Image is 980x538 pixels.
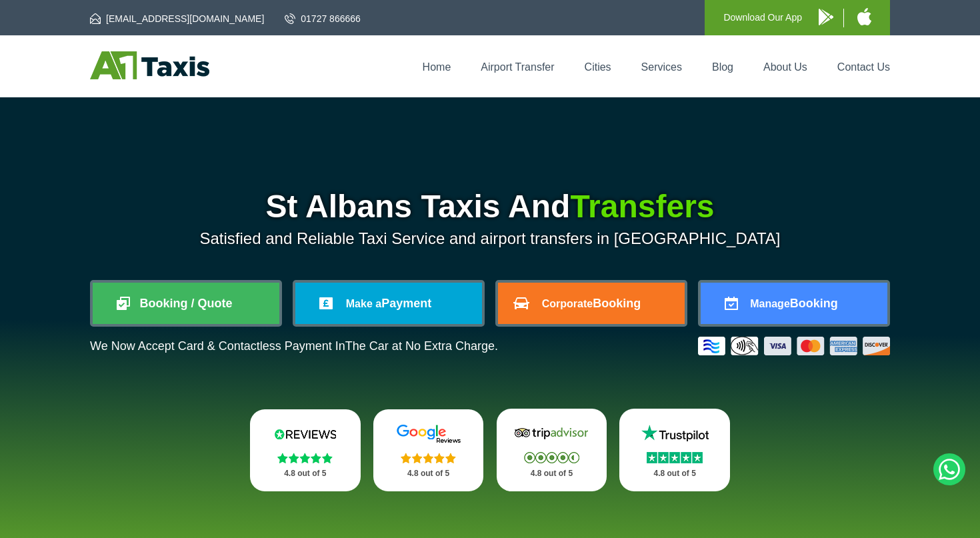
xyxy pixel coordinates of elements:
a: [EMAIL_ADDRESS][DOMAIN_NAME] [90,12,264,25]
a: ManageBooking [701,283,887,324]
span: Corporate [542,298,593,309]
a: Google Stars 4.8 out of 5 [373,409,484,491]
p: 4.8 out of 5 [634,465,715,482]
p: Download Our App [723,9,802,26]
img: Stars [277,453,333,463]
img: Credit And Debit Cards [698,337,890,355]
img: Stars [401,453,456,463]
span: Transfers [570,189,714,224]
a: Services [641,61,682,73]
a: Trustpilot Stars 4.8 out of 5 [619,409,730,491]
p: 4.8 out of 5 [511,465,593,482]
p: Satisfied and Reliable Taxi Service and airport transfers in [GEOGRAPHIC_DATA] [90,229,890,248]
a: CorporateBooking [498,283,685,324]
img: Trustpilot [635,423,715,443]
img: Tripadvisor [511,423,591,443]
img: A1 Taxis Android App [819,9,833,25]
a: Booking / Quote [93,283,279,324]
span: Make a [346,298,381,309]
span: Manage [750,298,790,309]
a: 01727 866666 [285,12,361,25]
a: Contact Us [837,61,890,73]
p: 4.8 out of 5 [265,465,346,482]
img: Google [389,424,469,444]
a: About Us [763,61,807,73]
span: The Car at No Extra Charge. [345,339,498,353]
a: Make aPayment [295,283,482,324]
a: Blog [712,61,733,73]
img: Reviews.io [265,424,345,444]
h1: St Albans Taxis And [90,191,890,223]
img: A1 Taxis iPhone App [857,8,871,25]
img: A1 Taxis St Albans LTD [90,51,209,79]
a: Cities [585,61,611,73]
a: Tripadvisor Stars 4.8 out of 5 [497,409,607,491]
a: Reviews.io Stars 4.8 out of 5 [250,409,361,491]
p: We Now Accept Card & Contactless Payment In [90,339,498,353]
img: Stars [647,452,703,463]
a: Home [423,61,451,73]
img: Stars [524,452,579,463]
a: Airport Transfer [481,61,554,73]
p: 4.8 out of 5 [388,465,469,482]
